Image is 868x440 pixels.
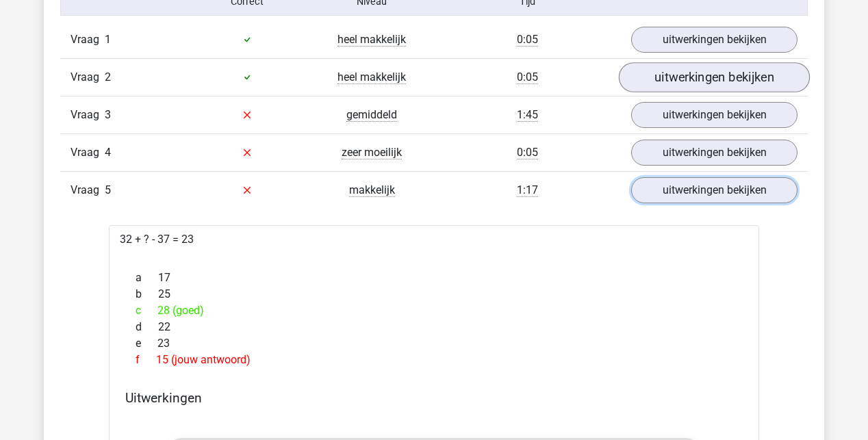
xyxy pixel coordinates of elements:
[136,352,156,368] span: f
[517,108,538,122] span: 1:45
[136,335,157,352] span: e
[71,69,105,86] span: Vraag
[71,182,105,198] span: Vraag
[517,33,538,47] span: 0:05
[346,108,397,122] span: gemiddeld
[125,270,743,286] div: 17
[105,33,111,46] span: 1
[631,177,797,203] a: uitwerkingen bekijken
[619,62,810,92] a: uitwerkingen bekijken
[337,33,406,47] span: heel makkelijk
[105,183,111,196] span: 5
[125,390,743,406] h4: Uitwerkingen
[631,140,797,166] a: uitwerkingen bekijken
[517,146,538,159] span: 0:05
[517,183,538,197] span: 1:17
[136,286,158,302] span: b
[125,302,743,319] div: 28 (goed)
[105,70,111,83] span: 2
[71,107,105,123] span: Vraag
[136,270,158,286] span: a
[631,102,797,128] a: uitwerkingen bekijken
[105,146,111,159] span: 4
[105,108,111,121] span: 3
[125,286,743,302] div: 25
[349,183,395,197] span: makkelijk
[71,144,105,161] span: Vraag
[342,146,402,159] span: zeer moeilijk
[136,302,157,319] span: c
[136,319,158,335] span: d
[337,70,406,84] span: heel makkelijk
[125,352,743,368] div: 15 (jouw antwoord)
[517,70,538,84] span: 0:05
[71,31,105,48] span: Vraag
[125,319,743,335] div: 22
[125,335,743,352] div: 23
[631,27,797,53] a: uitwerkingen bekijken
